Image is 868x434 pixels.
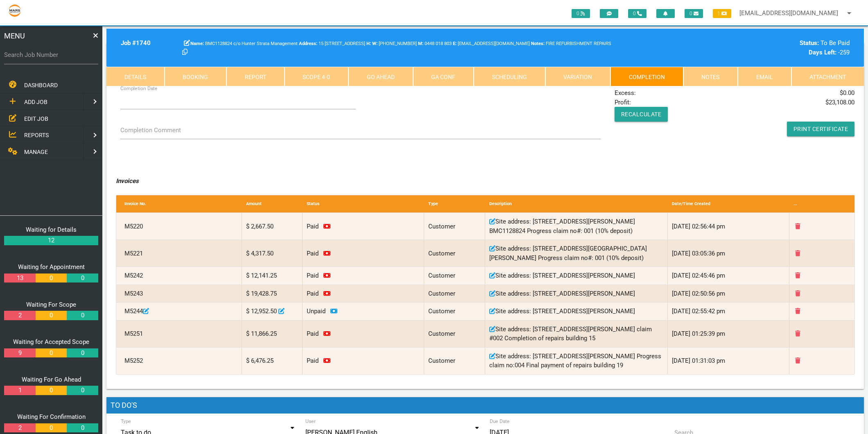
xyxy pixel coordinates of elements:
div: M5252 [120,348,242,374]
div: Site address: [STREET_ADDRESS][PERSON_NAME] [485,267,668,285]
a: 12 [4,236,98,245]
span: $ 23,108.00 [825,98,854,107]
a: Completion [610,67,683,86]
div: $ 11,866.25 [242,321,303,347]
span: 15 [STREET_ADDRESS] [299,41,365,46]
div: M5244 [120,303,242,320]
div: Description [485,195,668,213]
div: Site address: [STREET_ADDRESS][PERSON_NAME] claim #002 Completion of repairs building 15 [485,321,668,347]
a: Booking [165,67,227,86]
span: MANAGE [24,149,48,155]
span: 0 [628,9,646,18]
label: Completion Comment [120,126,181,135]
b: Name: [190,41,204,46]
a: 0 [36,311,67,320]
span: 0 [685,9,703,18]
div: Invoice No. [120,195,242,213]
span: EDIT JOB [24,115,48,122]
b: H: [366,41,371,46]
a: 0 [36,348,67,358]
div: [DATE] 02:45:46 pm [668,267,789,285]
a: Report [226,67,285,86]
div: Site address: [STREET_ADDRESS][PERSON_NAME] [485,303,668,320]
a: 0 [36,274,67,283]
div: [DATE] 01:31:03 pm [668,348,789,374]
a: 0 [36,423,67,433]
a: 0 [36,386,67,395]
a: Waiting for Accepted Scope [13,338,89,346]
a: Details [106,67,165,86]
a: Waiting For Scope [26,301,76,308]
span: Invoice paid on 24/04/2025 [307,250,319,257]
a: Click to remove payment [323,357,330,364]
span: Invoice paid on 07/08/2025 [307,357,319,364]
a: Email [738,67,791,86]
div: [DATE] 01:25:39 pm [668,321,789,347]
div: $ 6,476.25 [242,348,303,374]
div: Date/Time Created [668,195,789,213]
a: Scope 4-0 [285,67,349,86]
div: Status [303,195,424,213]
div: Type [424,195,485,213]
div: [DATE] 03:05:36 pm [668,240,789,267]
b: M: [418,41,423,46]
div: M5251 [120,321,242,347]
a: Waiting for Appointment [18,263,85,271]
div: Customer [424,213,485,240]
div: Site address: [STREET_ADDRESS][PERSON_NAME] [485,285,668,303]
a: 0 [67,386,98,395]
div: $ 12,952.50 [242,303,303,320]
div: [DATE] 02:56:44 pm [668,213,789,240]
button: Recalculate [615,107,668,122]
div: ... [789,195,850,213]
b: W: [372,41,377,46]
span: Hunter Strata [372,41,417,46]
i: Invoices [116,177,139,185]
a: Click to pay invoice [330,307,337,315]
a: 9 [4,348,35,358]
a: 1 [4,386,35,395]
div: Total Project Amount: Total Paid: Invoiced Already: To be Invoiced: Excess: Profit: [610,52,859,136]
a: Waiting For Confirmation [17,413,86,420]
label: Type [121,418,131,425]
div: $ 12,141.25 [242,267,303,285]
div: Amount [242,195,303,213]
a: 2 [4,423,35,433]
a: Print Certificate [787,122,855,136]
a: Click here copy customer information. [182,49,188,56]
a: Click to remove payment [323,330,330,337]
a: 2 [4,311,35,320]
a: Attachment [791,67,864,86]
h1: To Do's [106,397,864,414]
div: Customer [424,321,485,347]
a: GA Conf [413,67,474,86]
a: 0 [67,311,98,320]
div: Site address: [STREET_ADDRESS][GEOGRAPHIC_DATA][PERSON_NAME] Progress claim no#: 001 (10% deposit) [485,240,668,267]
span: MENU [4,30,25,41]
b: Days Left: [809,49,836,56]
div: Customer [424,348,485,374]
div: $ 4,317.50 [242,240,303,267]
div: Site address: [STREET_ADDRESS][PERSON_NAME] BMC1128824 Progress claim no#: 001 (10% deposit) [485,213,668,240]
span: DASHBOARD [24,82,58,88]
a: 0 [67,348,98,358]
span: Invoice paid on 01/07/2025 [307,272,319,279]
a: 13 [4,274,35,283]
div: Customer [424,303,485,320]
b: Notes: [531,41,545,46]
span: Invoice paid on 07/08/2025 [307,330,319,337]
label: User [305,418,316,425]
a: Click to remove payment [323,223,330,230]
div: Customer [424,285,485,303]
span: ADD JOB [24,99,47,105]
span: 0 [572,9,590,18]
a: Notes [683,67,738,86]
a: Waiting for Details [26,226,77,233]
label: Search Job Number [4,50,98,60]
span: Invoice paid on 24/04/2025 [307,223,319,230]
b: E: [453,41,457,46]
a: Click to remove payment [323,272,330,279]
div: M5221 [120,240,242,267]
span: $ 0.00 [840,88,854,98]
a: 0 [67,423,98,433]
